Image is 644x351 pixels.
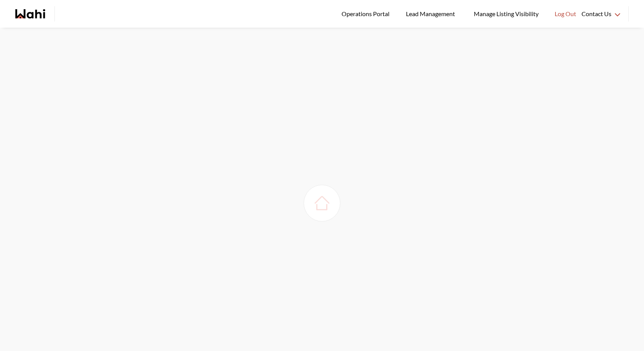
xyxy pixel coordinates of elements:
[555,9,576,19] span: Log Out
[406,9,458,19] span: Lead Management
[15,9,45,18] a: Wahi homepage
[342,9,392,19] span: Operations Portal
[311,192,333,214] img: loading house image
[472,9,541,19] span: Manage Listing Visibility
